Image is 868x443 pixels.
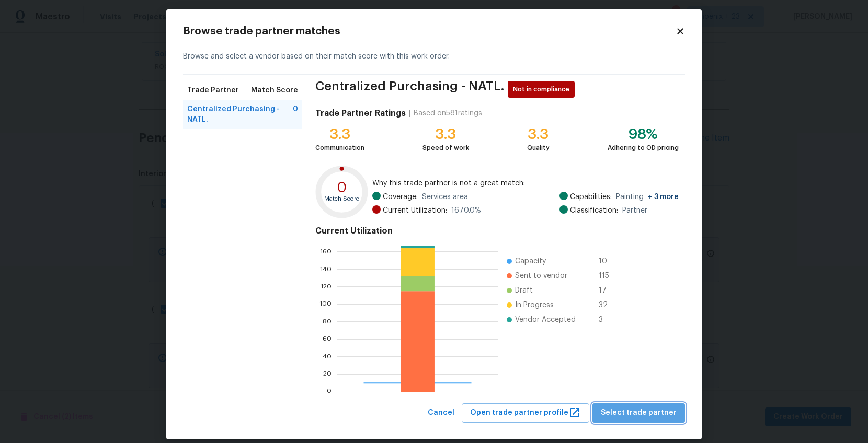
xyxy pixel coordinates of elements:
[183,26,676,37] h2: Browse trade partner matches
[515,285,533,296] span: Draft
[462,403,589,423] button: Open trade partner profile
[327,389,332,395] text: 0
[515,314,576,325] span: Vendor Accepted
[422,143,469,153] div: Speed of work
[599,271,615,281] span: 115
[406,108,414,119] div: |
[422,192,468,202] span: Services area
[383,192,418,202] span: Coverage:
[315,129,364,139] div: 3.3
[251,85,298,96] span: Match Score
[315,108,406,119] h4: Trade Partner Ratings
[599,314,615,325] span: 3
[323,336,332,342] text: 60
[187,85,239,96] span: Trade Partner
[515,271,567,281] span: Sent to vendor
[608,143,679,153] div: Adhering to OD pricing
[372,178,679,189] span: Why this trade partner is not a great match:
[319,301,332,307] text: 100
[315,226,679,236] h4: Current Utilization
[470,406,581,419] span: Open trade partner profile
[527,129,550,139] div: 3.3
[527,143,550,153] div: Quality
[293,104,298,125] span: 0
[599,285,615,296] span: 17
[515,256,546,266] span: Capacity
[414,108,482,119] div: Based on 581 ratings
[383,205,447,216] span: Current Utilization:
[315,81,505,98] span: Centralized Purchasing - NATL.
[599,300,615,310] span: 32
[324,196,359,202] text: Match Score
[320,266,332,272] text: 140
[323,371,332,377] text: 20
[337,180,347,195] text: 0
[648,193,679,201] span: + 3 more
[187,104,293,125] span: Centralized Purchasing - NATL.
[320,248,332,254] text: 160
[515,300,554,310] span: In Progress
[599,256,615,266] span: 10
[451,205,481,216] span: 1670.0 %
[616,192,679,202] span: Painting
[183,39,685,75] div: Browse and select a vendor based on their match score with this work order.
[608,129,679,139] div: 98%
[601,406,677,419] span: Select trade partner
[422,129,469,139] div: 3.3
[323,354,332,360] text: 40
[592,403,685,423] button: Select trade partner
[570,192,612,202] span: Capabilities:
[570,205,618,216] span: Classification:
[315,143,364,153] div: Communication
[513,84,574,95] span: Not in compliance
[424,403,459,423] button: Cancel
[622,205,647,216] span: Partner
[323,319,332,325] text: 80
[428,406,454,419] span: Cancel
[321,284,332,290] text: 120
